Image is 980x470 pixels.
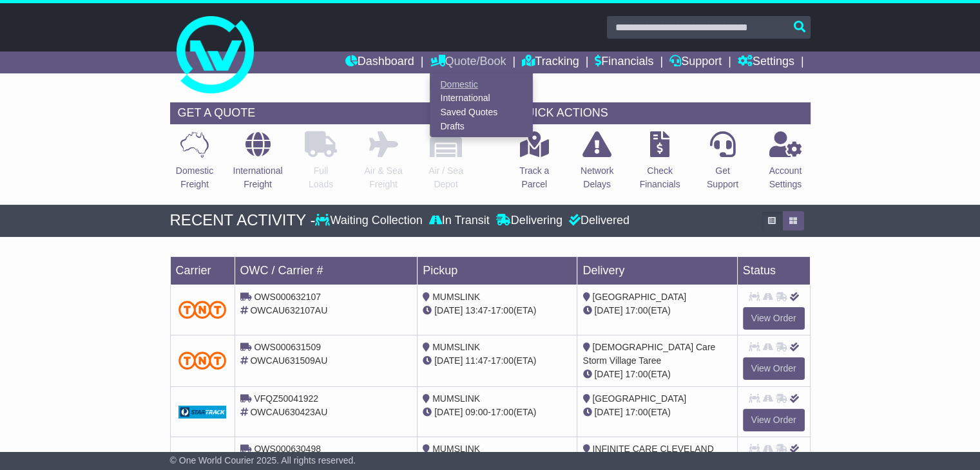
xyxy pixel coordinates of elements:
span: 13:47 [465,305,488,315]
div: Quote/Book [430,73,533,137]
span: [GEOGRAPHIC_DATA] [592,393,686,404]
a: Domestic [430,77,532,91]
img: GetCarrierServiceDarkLogo [178,406,227,418]
div: RECENT ACTIVITY - [170,211,316,230]
a: View Order [743,307,805,330]
p: International Freight [233,164,282,191]
span: 17:00 [625,305,648,315]
div: In Transit [426,214,493,228]
a: Track aParcel [519,131,550,198]
span: 17:00 [625,407,648,417]
td: OWC / Carrier # [235,256,418,285]
a: International [430,91,532,106]
div: Delivered [566,214,629,228]
img: TNT_Domestic.png [178,301,227,318]
span: 09:00 [465,407,488,417]
span: 17:00 [491,407,514,417]
span: [DATE] [594,369,622,379]
span: [GEOGRAPHIC_DATA] [592,292,686,302]
p: Track a Parcel [519,164,549,191]
td: Carrier [170,256,235,285]
div: - (ETA) [423,354,572,368]
span: [DATE] [594,407,622,417]
span: [DATE] [434,305,463,315]
a: AccountSettings [769,131,803,198]
div: (ETA) [582,304,731,317]
span: OWCAU631509AU [250,355,327,366]
span: MUMSLINK [432,393,480,404]
a: Tracking [522,52,579,73]
span: INFINITE CARE CLEVELAND [592,444,713,454]
p: Domestic Freight [176,164,213,191]
a: Quote/Book [430,52,506,73]
span: VFQZ50041922 [254,393,318,404]
div: (ETA) [582,406,731,419]
a: Settings [738,52,794,73]
span: OWS000631509 [254,342,321,352]
div: Waiting Collection [315,214,425,228]
span: OWS000630498 [254,444,321,454]
a: Saved Quotes [430,106,532,120]
a: Support [669,52,722,73]
p: Full Loads [305,164,337,191]
div: Delivering [493,214,566,228]
a: CheckFinancials [639,131,681,198]
a: DomesticFreight [175,131,214,198]
div: - (ETA) [423,406,572,419]
div: (ETA) [582,368,731,381]
a: Dashboard [345,52,414,73]
a: NetworkDelays [580,131,614,198]
span: [DEMOGRAPHIC_DATA] Care Storm Village Taree [582,342,715,366]
td: Status [737,256,810,285]
img: TNT_Domestic.png [178,352,227,369]
p: Air / Sea Depot [428,164,463,191]
td: Pickup [418,256,577,285]
p: Check Financials [640,164,680,191]
div: QUICK ACTIONS [510,102,811,124]
span: 17:00 [625,369,648,379]
span: MUMSLINK [432,342,480,352]
span: [DATE] [434,355,463,366]
span: OWCAU630423AU [250,407,327,417]
span: 11:47 [465,355,488,366]
p: Account Settings [769,164,802,191]
span: 17:00 [491,355,514,366]
span: MUMSLINK [432,444,480,454]
span: OWCAU632107AU [250,305,327,315]
a: Drafts [430,119,532,133]
span: © One World Courier 2025. All rights reserved. [170,455,356,465]
a: GetSupport [706,131,739,198]
a: InternationalFreight [232,131,283,198]
div: GET A QUOTE [170,102,471,124]
span: [DATE] [434,407,463,417]
p: Network Delays [581,164,613,191]
p: Get Support [707,164,738,191]
p: Air & Sea Freight [364,164,402,191]
a: Financials [595,52,653,73]
a: View Order [743,409,805,431]
span: [DATE] [594,305,622,315]
span: 17:00 [491,305,514,315]
span: MUMSLINK [432,292,480,302]
div: - (ETA) [423,304,572,317]
span: OWS000632107 [254,292,321,302]
td: Delivery [577,256,737,285]
a: View Order [743,357,805,380]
